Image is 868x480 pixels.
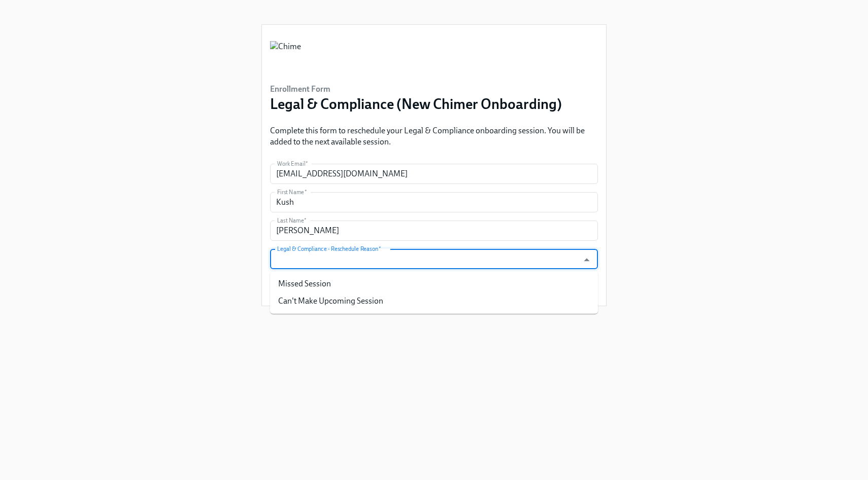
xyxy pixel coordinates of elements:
li: Can't Make Upcoming Session [270,292,598,310]
p: Complete this form to reschedule your Legal & Compliance onboarding session. You will be added to... [270,125,598,147]
h3: Legal & Compliance (New Chimer Onboarding) [270,95,562,113]
button: Close [579,252,594,268]
h6: Enrollment Form [270,84,562,95]
img: Chime [270,41,301,71]
li: Missed Session [270,275,598,292]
